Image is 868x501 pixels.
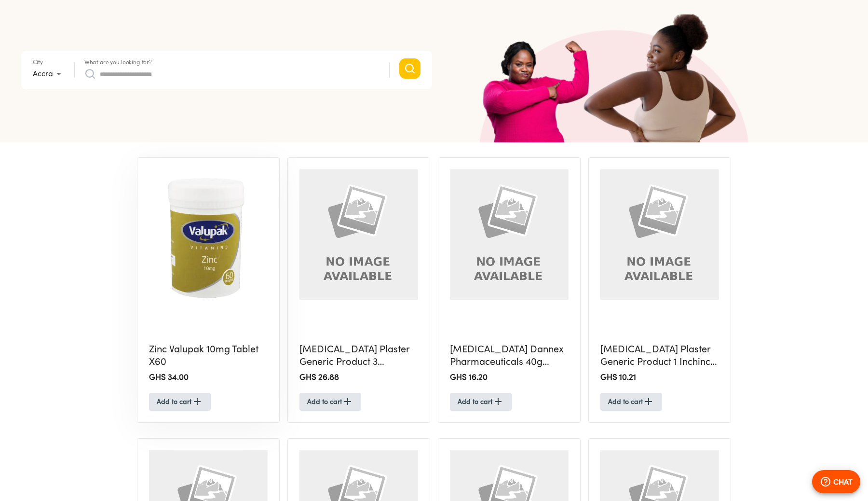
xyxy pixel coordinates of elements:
[450,372,569,383] h2: GHS 16.20
[608,396,654,408] span: Add to cart
[33,66,65,82] div: Accra
[149,372,268,383] h2: GHS 34.00
[33,59,43,65] label: City
[450,393,512,411] button: Add to cart
[299,393,361,411] button: Add to cart
[458,396,504,408] span: Add to cart
[399,58,420,79] button: Search
[600,372,719,383] h2: GHS 10.21
[149,393,211,411] button: Add to cart
[450,343,569,368] h5: [MEDICAL_DATA] Dannex Pharmaceuticals 40g Ointment X1
[299,372,418,383] h2: GHS 26.88
[299,343,418,368] h5: [MEDICAL_DATA] Plaster Generic Product 3 Inchesinches Consumable X1
[287,157,430,423] a: Zinc Oxide Plaster Generic Product 3 Inchesinches Consumable X1[MEDICAL_DATA] Plaster Generic Pro...
[149,343,268,368] h5: Zinc Valupak 10mg Tablet X60
[450,169,569,300] img: Zinc Oxide Dannex Pharmaceuticals 40g Ointment X1
[299,169,418,300] img: Zinc Oxide Plaster Generic Product 3 Inchesinches Consumable X1
[149,169,268,300] img: Zinc Valupak 10mg Tablet X60
[833,476,853,487] p: CHAT
[84,59,152,65] label: What are you looking for?
[600,169,719,300] img: Zinc Oxide Plaster Generic Product 1 Inchinch Consumable X1
[157,396,203,408] span: Add to cart
[600,393,662,411] button: Add to cart
[588,157,731,423] a: Zinc Oxide Plaster Generic Product 1 Inchinch Consumable X1[MEDICAL_DATA] Plaster Generic Product...
[307,396,353,408] span: Add to cart
[438,157,581,423] a: Zinc Oxide Dannex Pharmaceuticals 40g Ointment X1[MEDICAL_DATA] Dannex Pharmaceuticals 40g Ointme...
[812,470,860,493] button: CHAT
[600,343,719,368] h5: [MEDICAL_DATA] Plaster Generic Product 1 Inchinch Consumable X1
[137,157,280,423] a: Zinc Valupak 10mg Tablet X60Zinc Valupak 10mg Tablet X60GHS 34.00Add to cart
